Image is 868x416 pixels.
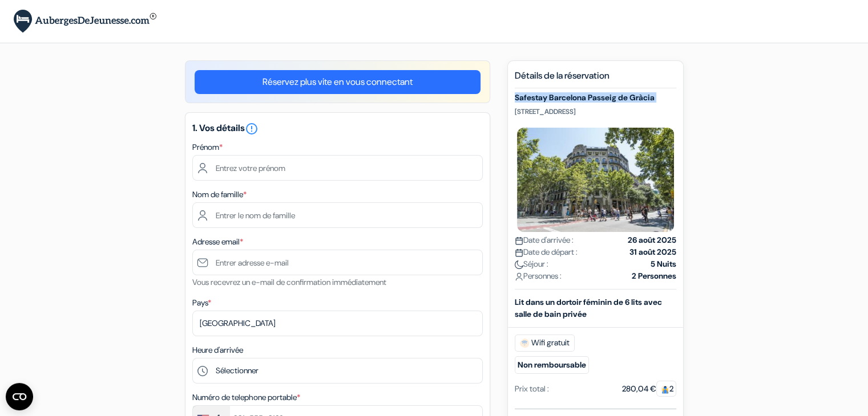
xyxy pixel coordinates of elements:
a: Réservez plus vite en vous connectant [195,70,481,94]
p: [STREET_ADDRESS] [515,107,676,116]
img: moon.svg [515,260,523,269]
label: Nom de famille [192,189,247,201]
strong: 2 Personnes [632,270,676,282]
div: 280,04 € [622,383,676,395]
label: Numéro de telephone portable [192,391,300,403]
button: Ouvrir le widget CMP [6,383,33,410]
img: calendar.svg [515,236,523,245]
input: Entrer le nom de famille [192,202,483,228]
input: Entrez votre prénom [192,155,483,181]
i: error_outline [245,122,259,136]
img: calendar.svg [515,248,523,257]
label: Prénom [192,141,223,153]
strong: 26 août 2025 [628,234,676,246]
span: Date d'arrivée : [515,234,574,246]
label: Heure d'arrivée [192,344,243,356]
img: user_icon.svg [515,272,523,281]
span: Personnes : [515,270,562,282]
small: Non remboursable [515,356,589,374]
label: Adresse email [192,236,243,248]
span: Date de départ : [515,246,578,258]
h5: Safestay Barcelona Passeig de Gràcia [515,93,676,103]
strong: 5 Nuits [651,258,676,270]
input: Entrer adresse e-mail [192,250,483,275]
span: Séjour : [515,258,548,270]
b: Lit dans un dortoir féminin de 6 lits avec salle de bain privée [515,297,662,319]
h5: 1. Vos détails [192,122,483,136]
img: AubergesDeJeunesse.com [14,10,156,33]
div: Prix total : [515,383,549,395]
h5: Détails de la réservation [515,70,676,88]
strong: 31 août 2025 [629,246,676,258]
a: error_outline [245,122,259,134]
small: Vous recevrez un e-mail de confirmation immédiatement [192,277,386,287]
label: Pays [192,297,211,309]
span: Wifi gratuit [515,335,575,352]
img: free_wifi.svg [520,338,529,348]
span: 2 [656,381,676,397]
img: guest.svg [661,385,669,394]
